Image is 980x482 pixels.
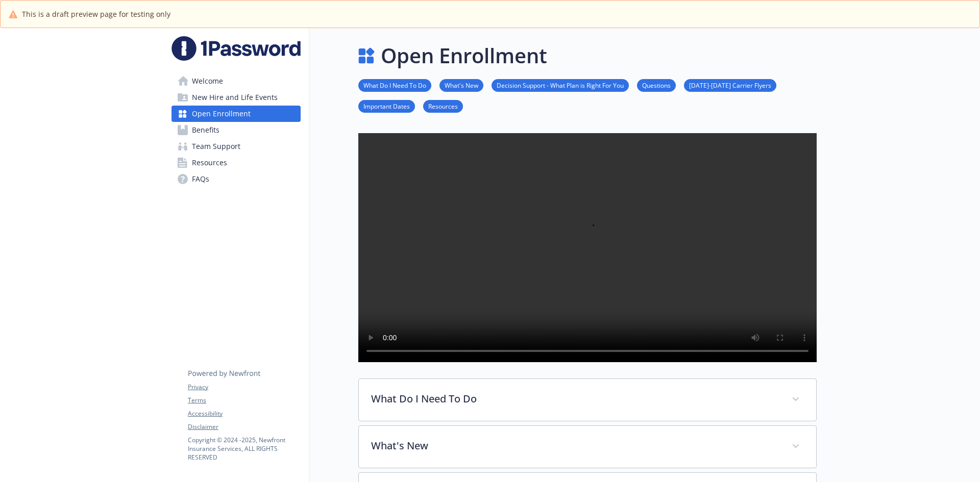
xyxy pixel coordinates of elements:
[684,80,776,90] a: [DATE]-[DATE] Carrier Flyers
[192,138,240,155] span: Team Support
[171,89,301,106] a: New Hire and Life Events
[359,426,816,468] div: What's New
[22,9,170,19] span: This is a draft preview page for testing only
[192,73,223,89] span: Welcome
[637,80,676,90] a: Questions
[192,106,251,122] span: Open Enrollment
[188,409,300,418] a: Accessibility
[358,101,415,111] a: Important Dates
[371,438,779,453] p: What's New
[171,73,301,89] a: Welcome
[192,122,219,138] span: Benefits
[439,80,483,90] a: What's New
[171,122,301,138] a: Benefits
[171,106,301,122] a: Open Enrollment
[192,89,278,106] span: New Hire and Life Events
[171,171,301,187] a: FAQs
[188,422,300,432] a: Disclaimer
[188,436,300,462] p: Copyright © 2024 - 2025 , Newfront Insurance Services, ALL RIGHTS RESERVED
[423,101,463,111] a: Resources
[381,40,547,71] h1: Open Enrollment
[371,391,779,407] p: What Do I Need To Do
[171,155,301,171] a: Resources
[492,80,629,90] a: Decision Support - What Plan is Right For You
[358,80,431,90] a: What Do I Need To Do
[171,138,301,155] a: Team Support
[188,383,300,392] a: Privacy
[192,171,209,187] span: FAQs
[192,155,227,171] span: Resources
[359,379,816,421] div: What Do I Need To Do
[188,396,300,405] a: Terms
